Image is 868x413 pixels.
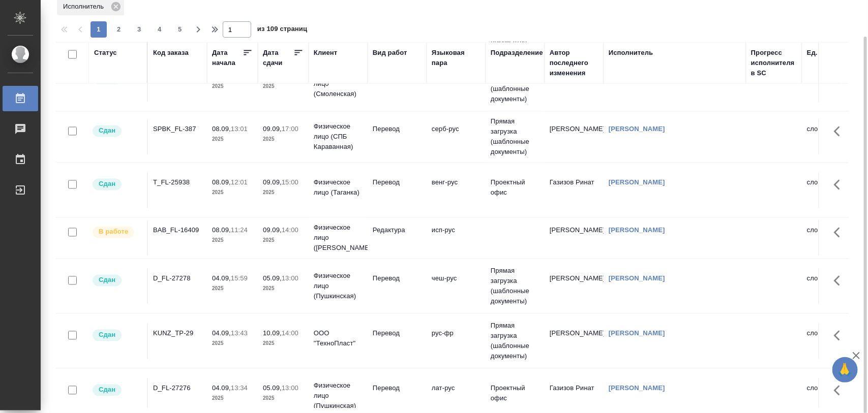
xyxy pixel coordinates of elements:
p: 09.09, [263,125,282,133]
p: 2025 [263,394,304,404]
div: Автор последнего изменения [550,48,598,78]
td: серб-рус [427,119,486,155]
span: 3 [131,24,147,35]
p: 2025 [212,236,253,246]
td: Прямая загрузка (шаблонные документы) [486,59,545,110]
span: 🙏 [836,359,854,380]
td: [PERSON_NAME] [545,220,604,256]
p: 2025 [212,188,253,198]
p: 2025 [263,339,304,349]
p: 15:00 [282,179,298,186]
td: слово [802,269,861,304]
td: Проектный офис [486,173,545,208]
p: 10.09, [263,330,282,337]
td: Газизов Ринат [545,67,604,102]
button: 3 [131,21,147,38]
a: [PERSON_NAME] [609,125,665,133]
p: Физическое лицо (Таганка) [314,178,363,198]
td: слово [802,67,861,102]
p: Физическое лицо (Смоленская) [314,69,363,100]
p: В работе [99,227,128,237]
p: Физическое лицо (Пушкинская) [314,271,363,302]
div: Клиент [314,48,337,58]
p: Сдан [99,330,115,340]
td: чеш-рус [427,269,486,304]
p: 2025 [263,188,304,198]
p: Физическое лицо ([PERSON_NAME]) [314,223,363,253]
div: T_FL-25938 [153,178,202,188]
div: Статус [94,48,117,58]
td: исп-рус [427,220,486,256]
div: BAB_FL-16409 [153,226,202,236]
p: Сдан [99,126,115,136]
td: Прямая загрузка (шаблонные документы) [486,316,545,367]
span: 2 [111,24,127,35]
p: 2025 [212,82,253,92]
button: Здесь прячутся важные кнопки [828,220,852,245]
p: 08.09, [212,125,231,133]
p: 2025 [263,236,304,246]
div: Менеджер проверил работу исполнителя, передает ее на следующий этап [92,274,142,288]
td: [PERSON_NAME] [545,119,604,155]
span: из 109 страниц [257,23,307,38]
p: 04.09, [212,385,231,392]
div: Менеджер проверил работу исполнителя, передает ее на следующий этап [92,329,142,342]
p: 17:00 [282,125,298,133]
td: слово [802,324,861,359]
a: [PERSON_NAME] [609,385,665,392]
p: 2025 [263,82,304,92]
button: Здесь прячутся важные кнопки [828,173,852,197]
div: Менеджер проверил работу исполнителя, передает ее на следующий этап [92,178,142,192]
td: рус-фр [427,324,486,359]
p: 09.09, [263,227,282,234]
p: 14:00 [282,330,298,337]
p: 05.09, [263,385,282,392]
p: ООО "ТехноПласт" [314,329,363,349]
div: Подразделение [491,48,543,58]
div: Исполнитель [609,48,653,58]
td: слово [802,119,861,155]
p: 2025 [212,394,253,404]
button: Здесь прячутся важные кнопки [828,378,852,403]
p: 2025 [263,284,304,294]
a: [PERSON_NAME] [609,179,665,186]
p: Физическое лицо (Пушкинская) [314,381,363,411]
button: 4 [152,21,168,38]
p: Перевод [373,329,422,339]
p: 05.09, [263,275,282,282]
button: 2 [111,21,127,38]
button: 🙏 [832,357,858,383]
p: Сдан [99,385,115,395]
td: слово [802,173,861,208]
div: Дата начала [212,48,243,68]
div: Вид работ [373,48,407,58]
div: Код заказа [153,48,189,58]
p: 2025 [212,135,253,145]
button: 5 [172,21,188,38]
div: Ед. изм [807,48,832,58]
div: D_FL-27278 [153,274,202,284]
td: [PERSON_NAME] [545,269,604,304]
a: [PERSON_NAME] [609,330,665,337]
td: Прямая загрузка (шаблонные документы) [486,112,545,163]
td: [PERSON_NAME] [545,324,604,359]
div: D_FL-27276 [153,384,202,394]
p: 2025 [212,339,253,349]
a: [PERSON_NAME] [609,227,665,234]
div: Менеджер проверил работу исполнителя, передает ее на следующий этап [92,124,142,138]
td: венг-рус [427,173,486,208]
div: KUNZ_TP-29 [153,329,202,339]
td: рус-фр [427,67,486,102]
p: 08.09, [212,179,231,186]
p: Перевод [373,124,422,135]
div: Языковая пара [432,48,481,68]
p: Перевод [373,384,422,394]
div: Прогресс исполнителя в SC [751,48,797,78]
p: Перевод [373,274,422,284]
div: Дата сдачи [263,48,293,68]
p: Редактура [373,226,422,236]
p: 04.09, [212,330,231,337]
div: Исполнитель выполняет работу [92,226,142,239]
p: Исполнитель [63,2,107,12]
p: 13:00 [282,385,298,392]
